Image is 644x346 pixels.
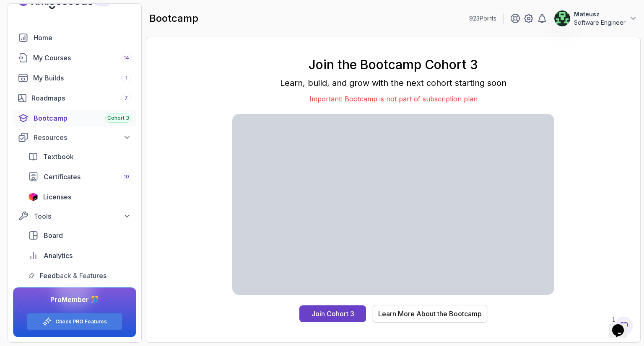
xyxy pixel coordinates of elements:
span: Cohort 3 [107,115,129,121]
a: certificates [23,168,136,185]
span: 10 [124,173,129,180]
div: My Courses [33,53,131,63]
iframe: chat widget [609,312,636,338]
div: My Builds [33,73,131,83]
a: feedback [23,267,136,284]
p: Software Engineer [574,18,626,27]
span: 7 [125,95,128,101]
img: jetbrains icon [28,193,38,201]
a: bootcamp [13,110,136,127]
span: Certificates [44,172,80,182]
p: Learn, build, and grow with the next cohort starting soon [232,77,554,89]
div: Join Cohort 3 [312,309,354,319]
button: Join Cohort 3 [299,305,366,322]
span: Analytics [44,250,73,261]
h2: bootcamp [149,12,198,25]
img: user profile image [554,10,570,26]
div: Bootcamp [34,113,131,123]
a: home [13,29,136,46]
p: Important: Bootcamp is not part of subscription plan [232,94,554,104]
a: textbook [23,148,136,165]
button: Learn More About the Bootcamp [373,305,487,323]
span: Board [44,230,63,240]
div: Home [34,33,131,43]
div: Roadmaps [31,93,131,103]
a: board [23,227,136,244]
p: 923 Points [469,14,496,23]
span: Licenses [43,192,71,202]
a: roadmaps [13,90,136,106]
div: Tools [34,211,131,221]
span: 14 [124,54,129,61]
div: Learn More About the Bootcamp [378,309,482,319]
p: Mateusz [574,10,626,18]
span: Textbook [43,152,74,162]
a: analytics [23,247,136,264]
a: builds [13,70,136,86]
button: user profile imageMateuszSoftware Engineer [554,10,637,27]
button: Check PRO Features [27,313,122,330]
div: Resources [34,132,131,142]
span: 1 [125,75,127,81]
a: licenses [23,188,136,205]
button: Resources [13,130,136,145]
a: Check PRO Features [55,318,107,325]
a: courses [13,49,136,66]
span: Feedback & Features [40,271,106,281]
h1: Join the Bootcamp Cohort 3 [232,57,554,72]
button: Tools [13,209,136,224]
